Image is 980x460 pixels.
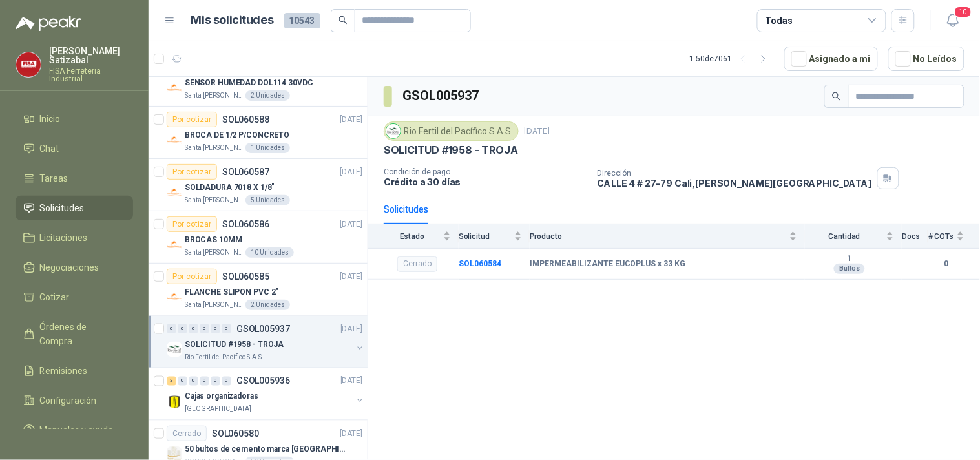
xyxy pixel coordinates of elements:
div: Solicitudes [384,202,428,216]
b: IMPERMEABILIZANTE EUCOPLUS x 33 KG [530,259,686,269]
a: 0 0 0 0 0 0 GSOL005937[DATE] Company LogoSOLICITUD #1958 - TROJARio Fertil del Pacífico S.A.S. [167,321,365,362]
button: 10 [941,9,964,32]
div: Bultos [834,264,865,274]
div: 0 [211,377,220,386]
div: 10 Unidades [245,247,294,258]
span: # COTs [928,232,954,241]
div: Por cotizar [167,164,217,180]
a: Por cotizarSOL060585[DATE] Company LogoFLANCHE SLIPON PVC 2"Santa [PERSON_NAME]2 Unidades [149,264,368,316]
p: SOL060585 [222,272,269,281]
th: Docs [902,224,928,248]
p: SOLICITUD #1958 - TROJA [185,339,284,351]
p: Rio Fertil del Pacífico S.A.S. [185,352,264,362]
a: Remisiones [16,359,133,383]
p: [DATE] [524,125,550,138]
div: 5 Unidades [245,195,290,205]
p: CALLE 4 # 27-79 Cali , [PERSON_NAME][GEOGRAPHIC_DATA] [598,178,872,189]
p: GSOL005936 [236,377,290,386]
p: SENSOR HUMEDAD DOL114 30VDC [185,77,313,89]
p: Cajas organizadoras [185,391,258,403]
div: 0 [200,324,209,333]
div: 2 Unidades [245,90,290,101]
a: Por cotizarSOL060587[DATE] Company LogoSOLDADURA 7018 X 1/8"Santa [PERSON_NAME]5 Unidades [149,159,368,211]
a: Licitaciones [16,225,133,250]
a: Órdenes de Compra [16,315,133,353]
img: Company Logo [167,342,182,357]
img: Company Logo [167,132,182,148]
p: [GEOGRAPHIC_DATA] [185,404,251,415]
p: Santa [PERSON_NAME] [185,90,243,101]
img: Company Logo [167,394,182,410]
div: 0 [189,377,198,386]
div: 1 - 50 de 7061 [690,48,774,69]
th: Solicitud [459,224,530,248]
a: Tareas [16,166,133,191]
b: 0 [928,258,964,270]
p: Condición de pago [384,167,587,176]
p: BROCAS 10MM [185,234,242,246]
th: Cantidad [805,224,902,248]
div: Por cotizar [167,216,217,232]
p: SOL060587 [222,167,269,176]
a: Solicitudes [16,196,133,220]
span: Cotizar [40,290,70,304]
span: search [339,16,348,25]
div: Por cotizar [167,269,217,284]
p: Santa [PERSON_NAME] [185,195,243,205]
span: Cantidad [805,232,884,241]
p: SOLDADURA 7018 X 1/8" [185,182,275,194]
button: No Leídos [888,47,964,71]
th: Producto [530,224,805,248]
p: [DATE] [340,323,362,335]
a: Manuales y ayuda [16,418,133,443]
div: 0 [222,324,231,333]
span: Tareas [40,171,68,185]
div: 2 Unidades [245,300,290,310]
a: Por cotizarSOL060589[DATE] Company LogoSENSOR HUMEDAD DOL114 30VDCSanta [PERSON_NAME]2 Unidades [149,54,368,107]
p: [DATE] [340,166,362,178]
p: GSOL005937 [236,324,290,333]
p: FISA Ferreteria Industrial [49,67,133,83]
img: Company Logo [16,52,41,77]
div: 0 [211,324,220,333]
p: [DATE] [340,375,362,388]
span: Órdenes de Compra [40,320,121,348]
span: Configuración [40,393,97,408]
a: Configuración [16,388,133,413]
div: Cerrado [167,426,207,441]
p: SOLICITUD #1958 - TROJA [384,143,518,157]
div: 1 Unidades [245,143,290,153]
p: Santa [PERSON_NAME] [185,300,243,310]
span: Manuales y ayuda [40,423,114,437]
h1: Mis solicitudes [191,11,274,30]
div: 0 [178,324,187,333]
a: SOL060584 [459,259,501,268]
span: Chat [40,141,59,156]
a: Negociaciones [16,255,133,280]
span: Remisiones [40,364,88,378]
span: Estado [384,232,441,241]
div: 0 [167,324,176,333]
span: 10543 [284,13,320,28]
span: Negociaciones [40,260,99,275]
a: Cotizar [16,285,133,309]
p: 50 bultos de cemento marca [GEOGRAPHIC_DATA][PERSON_NAME] [185,443,346,455]
img: Logo peakr [16,16,81,31]
div: Todas [766,14,793,28]
img: Company Logo [167,289,182,305]
span: 10 [954,6,972,18]
p: SOL060588 [222,115,269,124]
p: Santa [PERSON_NAME] [185,247,243,258]
p: SOL060580 [212,429,259,438]
div: 0 [222,377,231,386]
span: Producto [530,232,787,241]
div: 0 [189,324,198,333]
span: Licitaciones [40,231,88,245]
a: 3 0 0 0 0 0 GSOL005936[DATE] Company LogoCajas organizadoras[GEOGRAPHIC_DATA] [167,373,365,415]
h3: GSOL005937 [402,86,481,106]
p: BROCA DE 1/2 P/CONCRETO [185,129,289,141]
b: 1 [805,254,894,264]
button: Asignado a mi [784,47,878,71]
img: Company Logo [167,80,182,96]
